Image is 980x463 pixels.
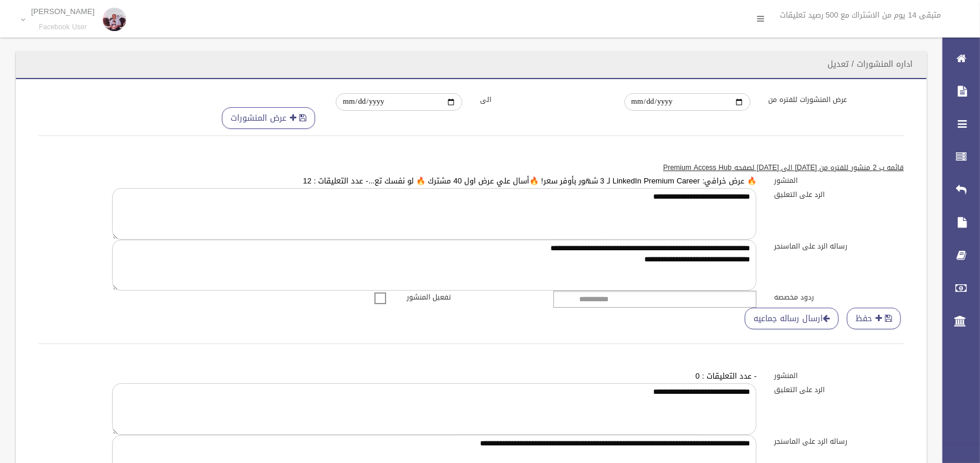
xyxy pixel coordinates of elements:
label: رساله الرد على الماسنجر [765,435,913,448]
label: رساله الرد على الماسنجر [765,240,913,253]
small: Facebook User [31,23,94,32]
a: ارسال رساله جماعيه [745,308,839,329]
button: عرض المنشورات [222,107,315,129]
a: - عدد التعليقات : 0 [695,369,756,383]
u: قائمه ب 2 منشور للفتره من [DATE] الى [DATE] لصفحه Premium Access Hub [663,161,904,174]
p: [PERSON_NAME] [31,7,94,16]
label: ردود مخصصه [765,291,913,304]
label: تفعيل المنشور [398,291,545,304]
a: 🔥 عرض خرافي: LinkedIn Premium Career لـ 3 شهور بأوفر سعر! 🔥أسال علي عرض اول 40 مشترك 🔥 لو نفسك تع... [303,173,756,188]
label: عرض المنشورات للفتره من [759,93,904,106]
label: الرد على التعليق [765,188,913,201]
header: اداره المنشورات / تعديل [813,53,927,76]
label: المنشور [765,174,913,187]
button: حفظ [847,308,901,329]
label: المنشور [765,369,913,382]
label: الى [471,93,616,106]
label: الرد على التعليق [765,383,913,396]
